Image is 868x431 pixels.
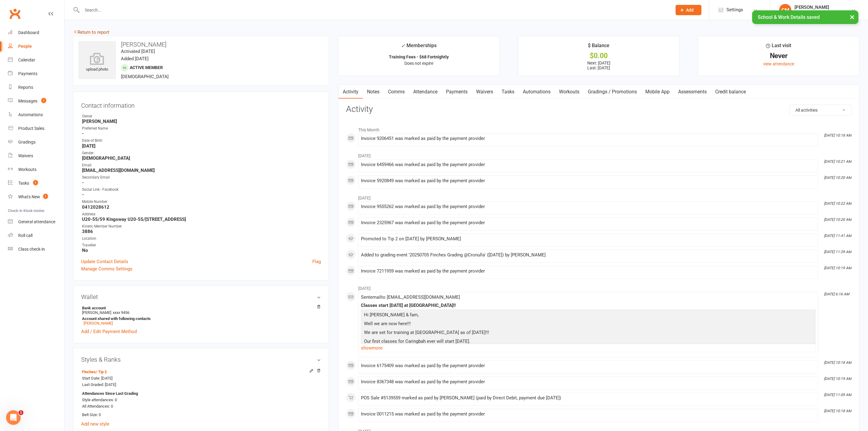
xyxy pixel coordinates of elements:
a: What's New1 [8,190,64,204]
strong: Bank account [82,306,318,310]
li: This Month [346,123,852,133]
a: Activity [338,85,363,99]
a: Reports [8,81,64,94]
span: 1 [19,410,23,415]
span: Last Graded: [DATE] [82,382,116,387]
time: Activated [DATE] [121,49,155,54]
div: Reports [18,85,33,90]
div: Automations [18,112,43,117]
strong: [PERSON_NAME] [82,119,321,124]
strong: Training Fees - $68 Fortnightly [389,54,449,59]
strong: Account shared with following contacts [82,316,318,321]
div: Gradings [18,140,36,144]
a: Automations [519,85,555,99]
i: [DATE] 10:19 AM [824,266,851,270]
i: [DATE] 11:41 AM [824,234,851,238]
div: Invoice 0011215 was marked as paid by the payment provider [361,412,815,417]
span: Start Date: [DATE] [82,376,112,381]
div: POS Sale #5139559 marked as paid by [PERSON_NAME] (paid by Direct Debit, payment due [DATE]) [361,395,815,401]
strong: [EMAIL_ADDRESS][DOMAIN_NAME] [82,168,321,173]
div: Invoice 7211959 was marked as paid by the payment provider [361,269,815,274]
a: Return to report [73,30,109,35]
div: Traveller [82,242,321,248]
span: 1 [33,180,38,185]
div: CM [779,4,791,16]
h3: [PERSON_NAME] [78,41,324,48]
div: Mobile Number [82,199,321,205]
a: Tasks 1 [8,176,64,190]
strong: - [82,131,321,136]
p: Our first classes for Caringbah ever will start [DATE]. [362,338,814,346]
p: Well we are now here!!! [362,320,814,329]
i: [DATE] 10:22 AM [824,201,851,206]
iframe: Intercom live chat [6,410,21,425]
p: We are set for training at [GEOGRAPHIC_DATA] as of [DATE]!!! [362,329,814,338]
span: [DEMOGRAPHIC_DATA] [121,74,169,79]
div: Never [704,53,854,59]
i: [DATE] 10:21 AM [824,159,851,164]
a: Update Contact Details [81,258,128,265]
i: [DATE] 6:16 AM [824,292,849,296]
div: Secondary Email [82,175,321,180]
a: Add new style [81,421,109,427]
div: Owner [82,113,321,119]
div: Payments [18,71,37,76]
div: Invoice 2325967 was marked as paid by the payment provider [361,220,815,225]
div: $ Balance [588,42,609,53]
span: Add [686,8,694,12]
div: Promoted to Tip 2 on [DATE] by [PERSON_NAME] [361,236,815,242]
a: Gradings / Promotions [584,85,641,99]
a: Automations [8,108,64,122]
div: Gender [82,150,321,156]
strong: No [82,248,321,253]
div: $0.00 [524,53,674,59]
a: Manage Comms Settings [81,265,132,273]
div: Kinetic Member Number [82,224,321,229]
button: × [847,10,858,23]
li: [DATE] [346,149,852,159]
a: Waivers [472,85,497,99]
strong: Attendances Since Last Grading [82,391,138,397]
li: [PERSON_NAME] [81,305,321,326]
time: Added [DATE] [121,56,149,61]
strong: 0412028612 [82,204,321,210]
a: Payments [442,85,472,99]
strong: [DEMOGRAPHIC_DATA] [82,155,321,161]
div: Product Sales [18,126,44,131]
li: [DATE] [346,282,852,292]
span: Belt Size: 0 [82,412,101,417]
a: General attendance kiosk mode [8,215,64,229]
div: Waivers [18,153,33,158]
h3: Styles & Ranks [81,356,321,363]
div: Invoice 6459466 was marked as paid by the payment provider [361,162,815,167]
a: Clubworx [7,6,22,21]
button: Add [676,5,702,15]
div: Added to grading event '20250705 Finches Grading @Cronulla' ([DATE]) by [PERSON_NAME] [361,252,815,258]
i: ✓ [401,43,405,49]
i: [DATE] 11:09 AM [824,393,851,397]
h3: Activity [346,105,852,114]
i: [DATE] 10:18 AM [824,409,851,413]
a: Messages 1 [8,94,64,108]
a: Waivers [8,149,64,163]
div: School & Work Details saved [752,10,859,24]
div: Messages [18,99,37,103]
div: Invoice 9555262 was marked as paid by the payment provider [361,204,815,209]
div: Tasks [18,181,29,186]
div: Invoice 9206451 was marked as paid by the payment provider [361,136,815,141]
div: Location [82,236,321,242]
strong: 3886 [82,229,321,234]
div: Email [82,162,321,168]
i: [DATE] 11:39 AM [824,250,851,254]
div: Memberships [401,42,437,53]
strong: [DATE] [82,143,321,149]
div: [PERSON_NAME] [794,5,851,10]
div: Kinetic Martial Arts Caringbah [794,10,851,16]
a: view attendance [763,61,794,66]
a: People [8,40,64,53]
a: [PERSON_NAME] [84,321,113,325]
div: Calendar [18,57,35,62]
input: Search... [80,6,668,14]
span: 1 [41,98,46,103]
a: Workouts [555,85,584,99]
